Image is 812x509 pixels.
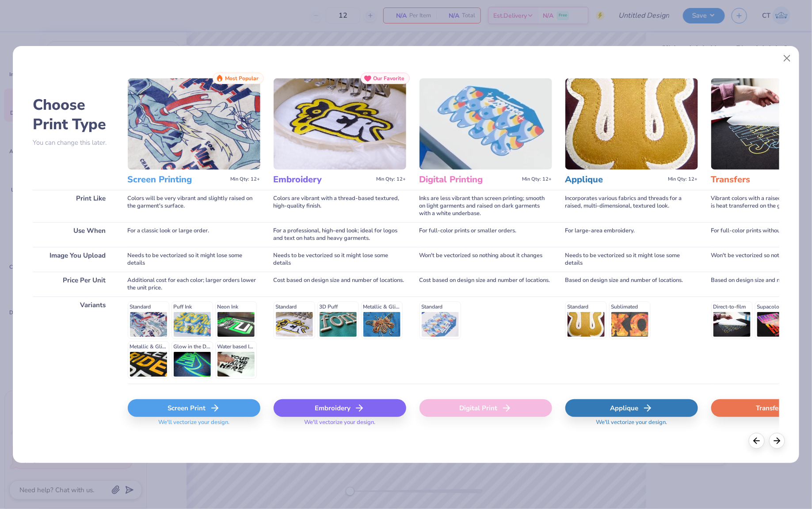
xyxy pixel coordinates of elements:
[779,50,796,66] button: Close
[565,222,698,247] div: For large-area embroidery.
[419,247,552,272] div: Won't be vectorized so nothing about it changes
[419,272,552,297] div: Cost based on design size and number of locations.
[419,222,552,247] div: For full-color prints or smaller orders.
[377,176,406,182] span: Min Qty: 12+
[231,176,260,182] span: Min Qty: 12+
[33,222,114,247] div: Use When
[565,272,698,297] div: Based on design size and number of locations.
[419,78,552,170] img: Digital Printing
[128,190,260,222] div: Colors will be very vibrant and slightly raised on the garment's surface.
[274,78,406,170] img: Embroidery
[419,174,519,185] h3: Digital Printing
[565,78,698,170] img: Applique
[301,419,379,432] span: We'll vectorize your design.
[565,190,698,222] div: Incorporates various fabrics and threads for a raised, multi-dimensional, textured look.
[128,174,227,185] h3: Screen Printing
[565,174,665,185] h3: Applique
[419,399,552,417] div: Digital Print
[128,78,260,170] img: Screen Printing
[128,247,260,272] div: Needs to be vectorized so it might lose some details
[33,190,114,222] div: Print Like
[565,399,698,417] div: Applique
[274,272,406,297] div: Cost based on design size and number of locations.
[33,297,114,384] div: Variants
[374,75,405,81] span: Our Favorite
[274,174,373,185] h3: Embroidery
[33,272,114,297] div: Price Per Unit
[274,222,406,247] div: For a professional, high-end look; ideal for logos and text on hats and heavy garments.
[522,176,552,182] span: Min Qty: 12+
[33,139,114,147] p: You can change this later.
[419,190,552,222] div: Inks are less vibrant than screen printing; smooth on light garments and raised on dark garments ...
[128,399,260,417] div: Screen Print
[155,419,233,432] span: We'll vectorize your design.
[128,272,260,297] div: Additional cost for each color; larger orders lower the unit price.
[274,247,406,272] div: Needs to be vectorized so it might lose some details
[711,174,811,185] h3: Transfers
[565,247,698,272] div: Needs to be vectorized so it might lose some details
[274,399,406,417] div: Embroidery
[592,419,671,432] span: We'll vectorize your design.
[668,176,698,182] span: Min Qty: 12+
[33,95,114,134] h2: Choose Print Type
[128,222,260,247] div: For a classic look or large order.
[33,247,114,272] div: Image You Upload
[225,75,259,81] span: Most Popular
[274,190,406,222] div: Colors are vibrant with a thread-based textured, high-quality finish.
